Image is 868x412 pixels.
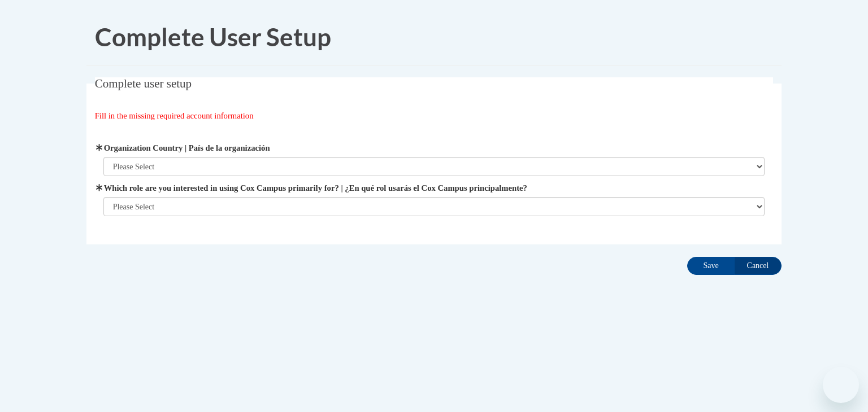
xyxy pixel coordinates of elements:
span: Complete user setup [95,77,192,90]
iframe: Button to launch messaging window [823,367,859,403]
label: Organization Country | País de la organización [103,142,765,154]
span: Complete User Setup [95,22,331,51]
span: Fill in the missing required account information [95,111,254,120]
input: Cancel [734,257,782,275]
label: Which role are you interested in using Cox Campus primarily for? | ¿En qué rol usarás el Cox Camp... [103,182,765,194]
input: Save [687,257,735,275]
